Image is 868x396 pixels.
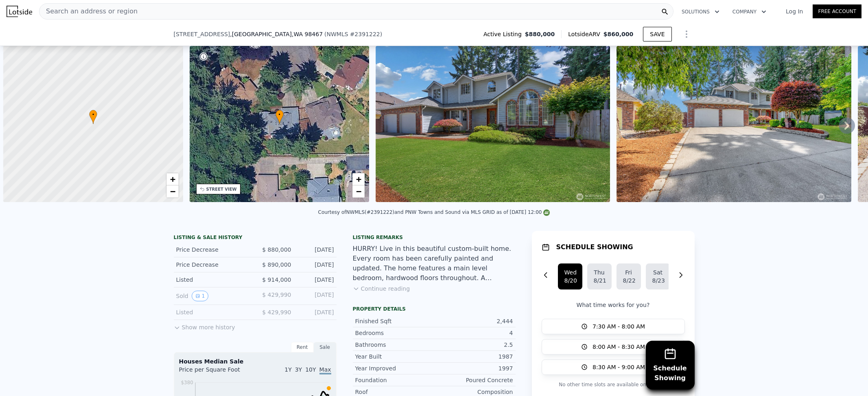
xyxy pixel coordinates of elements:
span: Active Listing [483,30,525,38]
span: 7:30 AM - 8:00 AM [593,322,645,331]
div: Property details [353,306,516,312]
div: Houses Median Sale [179,357,331,366]
span: Max [319,366,331,374]
a: Zoom in [166,173,179,185]
span: [STREET_ADDRESS] [174,30,230,38]
div: 2,444 [434,317,513,325]
span: $ 429,990 [262,292,291,298]
div: Foundation [355,376,434,384]
div: Listing remarks [353,234,516,241]
div: [DATE] [298,261,334,269]
a: Log In [776,7,813,15]
div: 1997 [434,364,513,372]
span: NWMLS [327,31,348,37]
div: 8/22 [623,276,634,285]
span: 1Y [284,366,291,373]
button: Company [726,4,773,19]
div: [DATE] [298,276,334,284]
div: 8/20 [564,276,576,285]
div: Fri [623,268,634,276]
div: Year Built [355,352,434,361]
p: No other time slots are available on this day [542,380,685,389]
div: Bedrooms [355,329,434,337]
button: Continue reading [353,285,410,293]
div: Poured Concrete [434,376,513,384]
button: Thu8/21 [587,263,612,289]
h1: SCHEDULE SHOWING [556,242,633,252]
div: Price Decrease [176,261,249,269]
span: $ 880,000 [262,246,291,253]
img: Sale: 149633575 Parcel: 101154809 [617,46,851,202]
div: • [89,110,97,124]
div: LISTING & SALE HISTORY [174,234,337,242]
div: Finished Sqft [355,317,434,325]
div: Wed [564,268,576,276]
button: SAVE [643,27,671,41]
div: HURRY! Live in this beautiful custom-built home. Every room has been carefully painted and update... [353,244,516,283]
button: 7:30 AM - 8:00 AM [542,319,685,334]
div: 2.5 [434,341,513,349]
div: 8/23 [652,276,664,285]
span: $860,000 [603,31,634,37]
button: Show more history [174,320,235,331]
button: Show Options [678,26,695,42]
a: Zoom out [352,185,365,198]
div: • [275,110,284,124]
div: Price per Square Foot [179,366,255,379]
span: $ 429,990 [262,309,291,315]
button: 8:00 AM - 8:30 AM [542,339,685,355]
span: + [356,174,361,184]
div: Rent [291,342,314,352]
div: [DATE] [298,246,334,254]
div: Sat [652,268,664,276]
div: Bathrooms [355,341,434,349]
span: , WA 98467 [292,31,323,37]
div: Sold [176,291,249,301]
p: What time works for you? [542,301,685,309]
button: Wed8/20 [558,263,582,289]
div: Courtesy of NWMLS (#2391222) and PNW Towns and Sound via MLS GRID as of [DATE] 12:00 [318,209,550,215]
img: Sale: 149633575 Parcel: 101154809 [376,46,610,202]
button: Solutions [675,4,726,19]
span: # 2391222 [350,31,380,37]
span: $880,000 [525,30,555,38]
img: NWMLS Logo [543,209,550,216]
div: Composition [434,388,513,396]
button: 8:30 AM - 9:00 AM [542,359,685,375]
div: 1987 [434,352,513,361]
button: View historical data [192,291,209,301]
div: Year Improved [355,364,434,372]
a: Zoom in [352,173,365,185]
div: Thu [594,268,605,276]
span: 10Y [305,366,316,373]
div: 4 [434,329,513,337]
button: ScheduleShowing [646,341,695,389]
div: Sale [314,342,337,352]
a: Free Account [813,4,861,18]
div: [DATE] [298,291,334,301]
span: Lotside ARV [568,30,603,38]
span: Search an address or region [39,7,138,16]
span: 8:00 AM - 8:30 AM [593,343,645,351]
span: , [GEOGRAPHIC_DATA] [230,30,323,38]
span: − [356,186,361,196]
div: Listed [176,276,249,284]
span: 8:30 AM - 9:00 AM [593,363,645,371]
span: − [170,186,175,196]
span: $ 890,000 [262,261,291,268]
span: + [170,174,175,184]
button: Sat8/23 [646,263,670,289]
div: Price Decrease [176,246,249,254]
img: Lotside [7,6,32,17]
tspan: $380 [181,380,193,385]
div: ( ) [324,30,382,38]
button: Fri8/22 [617,263,641,289]
span: 3Y [295,366,302,373]
span: • [275,111,284,118]
div: Listed [176,308,249,316]
div: Roof [355,388,434,396]
a: Zoom out [166,185,179,198]
div: STREET VIEW [206,186,237,192]
span: $ 914,000 [262,276,291,283]
div: 8/21 [594,276,605,285]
